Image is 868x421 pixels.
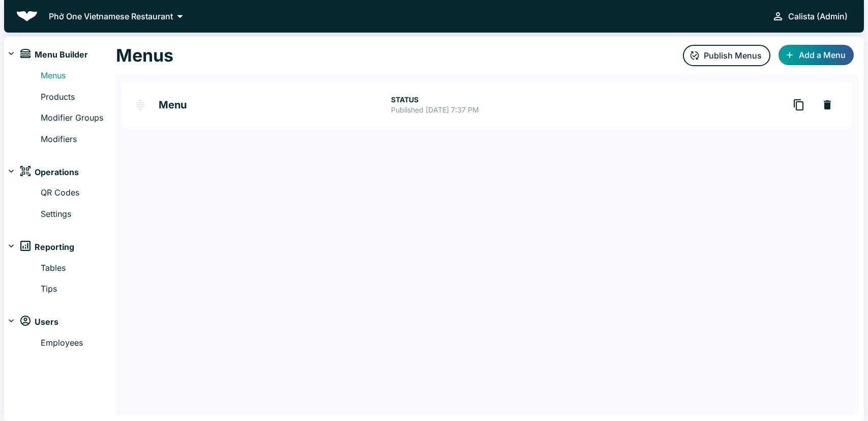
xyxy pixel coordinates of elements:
a: Modifiers [41,133,116,146]
p: Published [DATE] 7:37 PM [391,105,779,115]
div: reportsReporting [4,237,116,258]
div: Calista (Admin) [788,9,848,23]
button: delete Menu [815,93,840,117]
div: menuMenu Builder [4,45,116,65]
a: Settings [41,208,116,221]
div: usersUsers [4,312,116,332]
a: Tips [41,283,116,296]
a: QR Codes [41,186,116,200]
a: Menus [41,69,116,82]
button: Add a Menu [779,45,854,65]
a: Products [41,91,116,104]
a: MenuSTATUSPublished [DATE] 7:37 PM [122,82,787,127]
a: Tables [41,262,116,275]
img: operations [20,166,31,176]
p: Phở One Vietnamese Restaurant [49,10,173,22]
span: Users [35,316,58,329]
img: Beluga [16,11,38,21]
img: users [20,316,31,326]
span: Operations [35,166,79,179]
button: Calista (Admin) [768,6,852,26]
img: drag-handle.svg [134,99,146,111]
a: Employees [41,336,116,350]
h1: Menus [116,45,173,66]
h2: Menu [159,100,391,110]
img: reports [20,241,31,251]
div: Menu [122,82,852,127]
button: Publish Menus [683,45,770,66]
span: Reporting [35,241,74,254]
span: Menu Builder [35,48,88,62]
a: Modifier Groups [41,111,116,125]
button: Phở One Vietnamese Restaurant [46,9,190,24]
p: STATUS [391,95,779,105]
img: menu [20,49,31,58]
div: operationsOperations [4,162,116,182]
button: copy Menu [787,93,811,117]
